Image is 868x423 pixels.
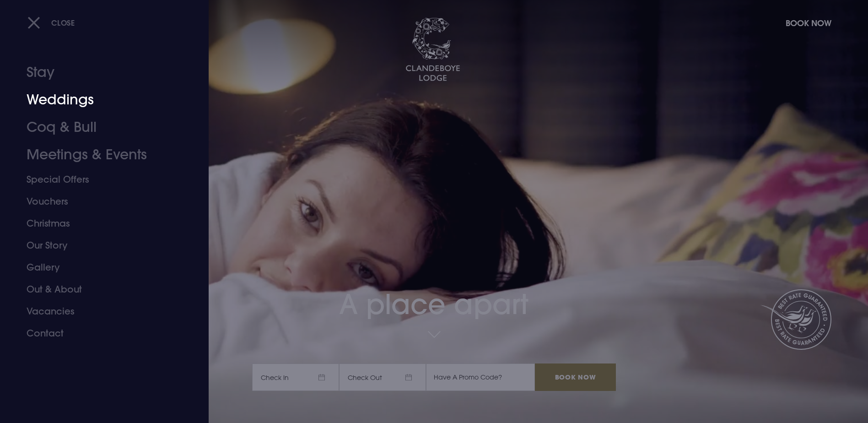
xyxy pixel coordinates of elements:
[27,13,75,32] button: Close
[27,59,171,86] a: Stay
[27,256,171,278] a: Gallery
[27,86,171,114] a: Weddings
[27,168,171,190] a: Special Offers
[27,322,171,344] a: Contact
[27,190,171,212] a: Vouchers
[27,141,171,168] a: Meetings & Events
[27,300,171,322] a: Vacancies
[27,234,171,256] a: Our Story
[27,212,171,234] a: Christmas
[27,114,171,141] a: Coq & Bull
[51,18,75,27] span: Close
[27,278,171,300] a: Out & About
